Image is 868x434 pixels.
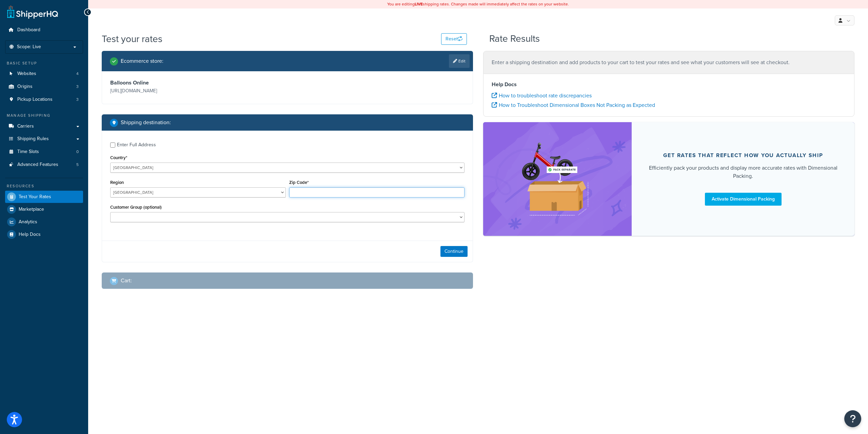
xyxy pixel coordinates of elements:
input: Enter Full Address [110,143,115,148]
h2: Ecommerce store : [121,58,163,64]
span: Shipping Rules [17,136,49,142]
img: feature-image-dim-d40ad3071a2b3c8e08177464837368e35600d3c5e73b18a22c1e4bb210dc32ac.png [515,132,600,225]
button: Open Resource Center [844,410,861,427]
a: Origins3 [5,80,83,93]
h2: Shipping destination : [121,119,171,126]
span: 3 [76,84,79,90]
a: Test Your Rates [5,191,83,203]
h2: Cart : [121,278,132,284]
h3: Balloons Online [110,79,286,86]
label: Country* [110,155,127,160]
span: Time Slots [17,149,39,155]
label: Zip Code* [289,180,309,185]
label: Customer Group (optional) [110,205,162,210]
span: Scope: Live [17,44,41,50]
a: How to Troubleshoot Dimensional Boxes Not Packing as Expected [492,101,655,109]
b: LIVE [415,1,423,7]
label: Region [110,180,124,185]
span: 3 [76,97,79,102]
a: Dashboard [5,24,83,36]
a: How to troubleshoot rate discrepancies [492,92,592,99]
a: Pickup Locations3 [5,93,83,106]
li: Time Slots [5,146,83,158]
span: Dashboard [17,27,40,33]
span: Carriers [17,124,34,129]
div: Efficiently pack your products and display more accurate rates with Dimensional Packing. [648,164,838,180]
a: Advanced Features5 [5,158,83,171]
li: Pickup Locations [5,93,83,106]
a: Analytics [5,216,83,228]
a: Websites4 [5,68,83,80]
span: Pickup Locations [17,97,53,102]
div: Resources [5,183,83,189]
a: Time Slots0 [5,146,83,158]
span: Analytics [19,219,37,225]
a: Help Docs [5,228,83,241]
h2: Rate Results [489,34,540,44]
span: 0 [76,149,79,155]
span: Test Your Rates [19,194,51,200]
h1: Test your rates [102,32,162,45]
span: 5 [76,162,79,168]
span: Origins [17,84,33,90]
a: Carriers [5,120,83,133]
a: Marketplace [5,203,83,215]
p: Enter a shipping destination and add products to your cart to test your rates and see what your c... [492,58,846,67]
span: Help Docs [19,232,41,238]
span: Advanced Features [17,162,58,168]
a: Edit [449,54,470,68]
div: Manage Shipping [5,113,83,118]
div: Basic Setup [5,60,83,66]
h4: Help Docs [492,80,846,89]
button: Continue [440,246,468,257]
li: Websites [5,68,83,80]
a: Shipping Rules [5,133,83,145]
span: Websites [17,71,36,77]
p: [URL][DOMAIN_NAME] [110,86,286,96]
span: 4 [76,71,79,77]
li: Advanced Features [5,158,83,171]
li: Origins [5,80,83,93]
div: Get rates that reflect how you actually ship [663,152,823,159]
span: Marketplace [19,207,44,212]
a: Activate Dimensional Packing [705,193,782,206]
div: Enter Full Address [117,140,156,150]
button: Reset [441,33,467,45]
